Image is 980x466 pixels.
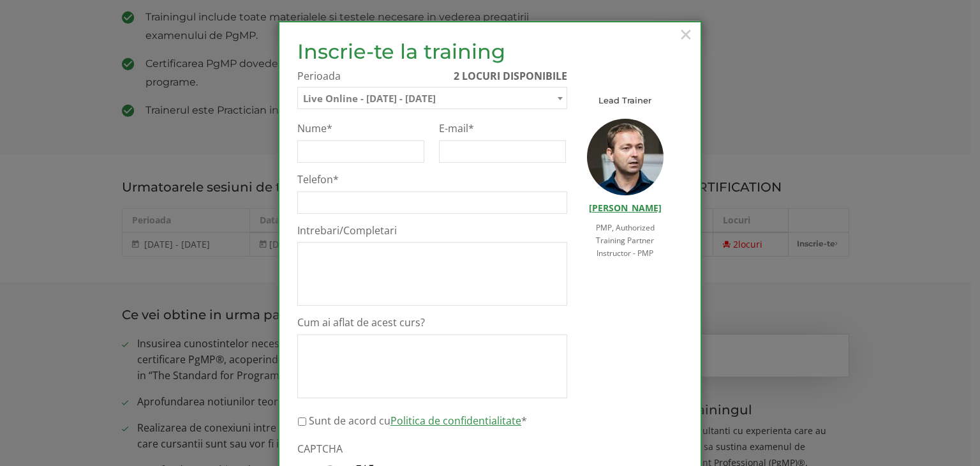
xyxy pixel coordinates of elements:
[586,96,664,105] h3: Lead Trainer
[439,122,566,135] label: E-mail
[596,222,655,259] span: PMP, Authorized Training Partner Instructor - PMP
[297,316,567,329] label: Cum ai aflat de acest curs?
[298,87,567,110] span: Live Online - 8 septembrie - 12 septembrie 2025
[297,224,567,237] label: Intrebari/Completari
[589,202,662,214] a: [PERSON_NAME]
[309,413,527,428] label: Sunt de acord cu *
[297,173,567,186] label: Telefon
[454,69,459,83] span: 2
[297,442,567,456] label: CAPTCHA
[678,17,694,52] span: ×
[297,122,424,135] label: Nume
[297,87,567,109] span: Live Online - 8 septembrie - 12 septembrie 2025
[678,20,694,49] button: Close
[462,69,567,83] span: locuri disponibile
[297,40,567,63] h2: Inscrie-te la training
[390,414,521,428] a: Politica de confidentialitate
[297,69,567,84] label: Perioada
